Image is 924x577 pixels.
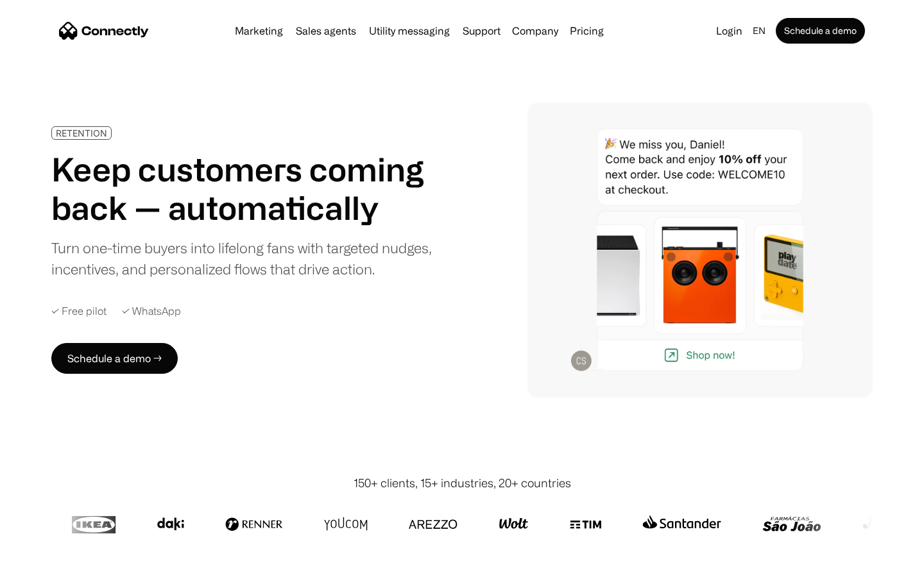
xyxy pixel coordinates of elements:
[364,26,455,36] a: Utility messaging
[354,474,571,492] div: 150+ clients, 15+ industries, 20+ countries
[51,343,178,374] a: Schedule a demo →
[13,553,77,573] aside: Language selected: English
[711,22,748,40] a: Login
[565,26,609,36] a: Pricing
[512,22,558,40] div: Company
[51,237,441,280] div: Turn one-time buyers into lifelong fans with targeted nudges, incentives, and personalized flows ...
[51,150,441,227] h1: Keep customers coming back — automatically
[753,22,766,40] div: en
[122,305,181,317] div: ✓ WhatsApp
[458,26,506,36] a: Support
[26,555,77,573] ul: Language list
[291,26,361,36] a: Sales agents
[776,18,865,44] a: Schedule a demo
[51,305,107,317] div: ✓ Free pilot
[56,128,107,138] div: RETENTION
[230,26,288,36] a: Marketing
